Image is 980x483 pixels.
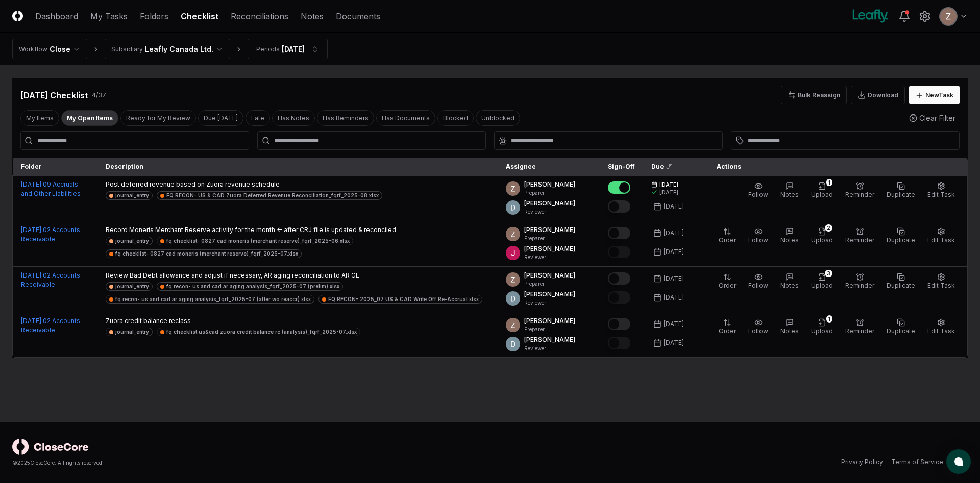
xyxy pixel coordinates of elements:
[719,282,736,289] span: Order
[97,158,498,176] th: Description
[166,328,357,336] div: fq checklist us&cad zuora credit balance rc (analysis)_fqrf_2025-07.xlsx
[524,326,575,333] p: Preparer
[927,236,955,244] span: Edit Task
[301,10,324,22] a: Notes
[21,226,80,243] a: [DATE]:02 Accounts Receivable
[809,271,835,292] button: 3Upload
[826,179,832,186] div: 1
[524,299,575,307] p: Reviewer
[524,254,575,261] p: Reviewer
[664,228,684,238] div: [DATE]
[256,44,280,54] div: Periods
[746,225,770,247] button: Follow
[115,295,311,303] div: fq recon- us and cad ar aging analysis_fqrf_2025-07 (after wo reaccr).xlsx
[780,327,799,335] span: Notes
[21,180,43,188] span: [DATE] :
[885,225,917,247] button: Duplicate
[940,8,957,25] img: ACg8ocKnDsamp5-SE65NkOhq35AnOBarAXdzXQ03o9g231ijNgHgyA=s96-c
[524,244,575,254] p: [PERSON_NAME]
[282,43,305,54] div: [DATE]
[157,328,360,336] a: fq checklist us&cad zuora credit balance rc (analysis)_fqrf_2025-07.xlsx
[524,199,575,208] p: [PERSON_NAME]
[887,327,915,335] span: Duplicate
[231,10,288,22] a: Reconciliations
[318,295,482,304] a: FQ RECON- 2025_07 US & CAD Write Off Re-Accrual.xlsx
[746,316,770,338] button: Follow
[608,181,630,194] button: Mark complete
[476,110,520,126] button: Unblocked
[748,327,768,335] span: Follow
[608,272,630,285] button: Mark complete
[524,225,575,235] p: [PERSON_NAME]
[885,271,917,292] button: Duplicate
[376,110,435,126] button: Has Documents
[12,11,23,21] img: Logo
[845,236,874,244] span: Reminder
[845,327,874,335] span: Reminder
[12,439,89,455] img: logo
[92,90,106,100] div: 4 / 37
[106,271,489,280] p: Review Bad Debt allowance and adjust if necessary, AR aging reconciliation to AR GL
[106,295,314,304] a: fq recon- us and cad ar aging analysis_fqrf_2025-07 (after wo reaccr).xlsx
[905,108,960,127] button: Clear Filter
[778,225,801,247] button: Notes
[664,293,684,302] div: [DATE]
[21,271,80,288] a: [DATE]:02 Accounts Receivable
[317,110,374,126] button: Has Reminders
[843,316,876,338] button: Reminder
[20,110,59,126] button: My Items
[21,271,43,279] span: [DATE] :
[780,282,799,289] span: Notes
[809,316,835,338] button: 1Upload
[781,86,847,104] button: Bulk Reassign
[600,158,643,176] th: Sign-Off
[841,457,883,467] a: Privacy Policy
[826,315,832,323] div: 1
[885,180,917,201] button: Duplicate
[111,44,143,54] div: Subsidiary
[887,191,915,198] span: Duplicate
[809,225,835,247] button: 2Upload
[651,162,692,171] div: Due
[166,283,339,290] div: fq recon- us and cad ar aging analysis_fqrf_2025-07 (prelim).xlsx
[524,280,575,288] p: Preparer
[115,192,149,199] div: journal_entry
[659,181,678,189] span: [DATE]
[719,236,736,244] span: Order
[506,227,520,241] img: ACg8ocKnDsamp5-SE65NkOhq35AnOBarAXdzXQ03o9g231ijNgHgyA=s96-c
[887,282,915,289] span: Duplicate
[851,86,905,104] button: Download
[708,162,960,171] div: Actions
[778,316,801,338] button: Notes
[925,225,957,247] button: Edit Task
[850,8,890,25] img: Leafly logo
[845,282,874,289] span: Reminder
[506,181,520,196] img: ACg8ocKnDsamp5-SE65NkOhq35AnOBarAXdzXQ03o9g231ijNgHgyA=s96-c
[746,271,770,292] button: Follow
[506,200,520,215] img: ACg8ocLeIi4Jlns6Fsr4lO0wQ1XJrFQvF4yUjbLrd1AsCAOmrfa1KQ=s96-c
[115,250,298,258] div: fq checklist- 0827 cad moneris (merchant reserve)_fqrf_2025-07.xlsx
[12,39,328,59] nav: breadcrumb
[157,237,353,245] a: fq checklist- 0827 cad moneris (merchant reserve)_fqrf_2025-06.xlsx
[925,316,957,338] button: Edit Task
[659,189,678,196] div: [DATE]
[608,318,630,330] button: Mark complete
[608,227,630,239] button: Mark complete
[13,158,97,176] th: Folder
[506,337,520,351] img: ACg8ocLeIi4Jlns6Fsr4lO0wQ1XJrFQvF4yUjbLrd1AsCAOmrfa1KQ=s96-c
[157,191,382,200] a: FQ RECON- US & CAD Zuora Deferred Revenue Reconciliation_fqrf_2025-08.xlsx
[498,158,600,176] th: Assignee
[21,317,80,334] a: [DATE]:02 Accounts Receivable
[524,290,575,299] p: [PERSON_NAME]
[664,247,684,257] div: [DATE]
[778,180,801,201] button: Notes
[887,236,915,244] span: Duplicate
[825,224,832,232] div: 2
[927,191,955,198] span: Edit Task
[115,283,149,290] div: journal_entry
[524,180,575,189] p: [PERSON_NAME]
[946,449,971,474] button: atlas-launcher
[198,110,243,126] button: Due Today
[524,335,575,344] p: [PERSON_NAME]
[140,10,168,22] a: Folders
